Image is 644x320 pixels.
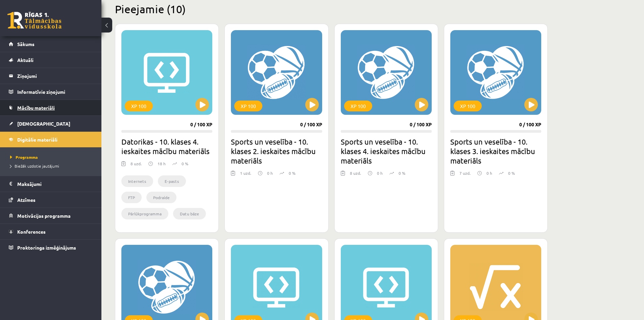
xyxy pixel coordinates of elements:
[240,170,251,180] div: 1 uzd.
[121,175,153,187] li: Internets
[9,224,93,239] a: Konferences
[17,57,33,63] span: Aktuāli
[9,132,93,147] a: Digitālie materiāli
[121,208,168,219] li: Pārlūkprogramma
[121,137,212,156] h2: Datorikas - 10. klases 4. ieskaites mācību materiāls
[121,192,142,203] li: FTP
[350,170,361,180] div: 8 uzd.
[125,101,153,111] div: XP 100
[377,170,383,176] p: 0 h
[486,170,492,176] p: 0 h
[9,176,93,192] a: Maksājumi
[182,161,188,167] p: 0 %
[234,101,262,111] div: XP 100
[17,197,35,203] span: Atzīmes
[10,154,38,160] span: Programma
[17,121,70,127] span: [DEMOGRAPHIC_DATA]
[9,208,93,223] a: Motivācijas programma
[459,170,471,180] div: 7 uzd.
[17,229,46,235] span: Konferences
[17,105,55,111] span: Mācību materiāli
[17,176,93,192] legend: Maksājumi
[9,100,93,115] a: Mācību materiāli
[115,2,548,16] h2: Pieejamie (10)
[17,136,57,143] span: Digitālie materiāli
[146,192,176,203] li: Podraide
[450,137,541,165] h2: Sports un veselība - 10. klases 3. ieskaites mācību materiāls
[10,163,59,169] span: Biežāk uzdotie jautājumi
[344,101,372,111] div: XP 100
[9,52,93,68] a: Aktuāli
[10,154,95,160] a: Programma
[17,244,76,251] span: Proktoringa izmēģinājums
[399,170,405,176] p: 0 %
[17,213,71,219] span: Motivācijas programma
[17,41,34,47] span: Sākums
[9,240,93,255] a: Proktoringa izmēģinājums
[508,170,515,176] p: 0 %
[17,68,93,84] legend: Ziņojumi
[289,170,295,176] p: 0 %
[267,170,273,176] p: 0 h
[231,137,322,165] h2: Sports un veselība - 10. klases 2. ieskaites mācību materiāls
[9,84,93,100] a: Informatīvie ziņojumi
[9,68,93,84] a: Ziņojumi
[158,175,186,187] li: E-pasts
[130,161,142,171] div: 8 uzd.
[454,101,482,111] div: XP 100
[9,36,93,52] a: Sākums
[173,208,206,219] li: Datu bāze
[158,161,166,167] p: 18 h
[7,12,62,29] a: Rīgas 1. Tālmācības vidusskola
[17,84,93,100] legend: Informatīvie ziņojumi
[9,192,93,208] a: Atzīmes
[9,116,93,131] a: [DEMOGRAPHIC_DATA]
[341,137,432,165] h2: Sports un veselība - 10. klases 4. ieskaites mācību materiāls
[10,163,95,169] a: Biežāk uzdotie jautājumi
